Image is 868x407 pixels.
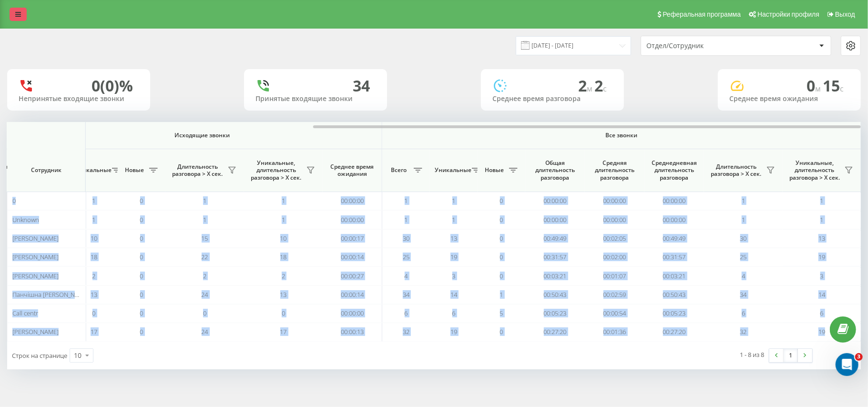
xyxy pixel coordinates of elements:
[452,309,456,317] span: 6
[12,327,59,336] span: [PERSON_NAME]
[840,83,844,94] span: c
[818,327,825,336] span: 19
[282,196,285,205] span: 1
[45,132,360,139] span: Исходящие звонки
[403,253,409,261] span: 25
[12,351,67,360] span: Строк на странице
[452,196,456,205] span: 1
[403,327,409,336] span: 32
[405,309,408,317] span: 6
[140,327,143,336] span: 0
[742,196,745,205] span: 1
[740,327,747,336] span: 32
[500,309,503,317] span: 5
[644,192,704,210] td: 00:00:00
[815,83,823,94] span: м
[644,229,704,248] td: 00:49:49
[644,323,704,341] td: 00:27:20
[403,234,409,243] span: 30
[170,163,225,178] span: Длительность разговора > Х сек.
[12,196,16,205] span: 0
[742,215,745,224] span: 1
[140,253,143,261] span: 0
[450,234,457,243] span: 13
[784,349,798,362] a: 1
[282,215,285,224] span: 1
[140,272,143,280] span: 0
[140,309,143,317] span: 0
[140,290,143,299] span: 0
[820,196,824,205] span: 1
[500,327,503,336] span: 0
[91,253,97,261] span: 18
[92,272,96,280] span: 2
[644,210,704,229] td: 00:00:00
[75,166,109,174] span: Уникальные
[836,353,858,376] iframe: Intercom live chat
[818,234,825,243] span: 13
[202,253,208,261] span: 22
[280,234,287,243] span: 10
[644,248,704,266] td: 00:31:57
[585,266,644,285] td: 00:01:07
[282,309,285,317] span: 0
[15,166,77,174] span: Сотрудник
[646,42,760,50] div: Отдел/Сотрудник
[280,253,287,261] span: 18
[203,215,206,224] span: 1
[818,290,825,299] span: 14
[12,253,59,261] span: [PERSON_NAME]
[818,253,825,261] span: 19
[435,166,469,174] span: Уникальные
[740,290,747,299] span: 34
[450,327,457,336] span: 19
[330,163,375,178] span: Среднее время ожидания
[525,192,585,210] td: 00:00:00
[500,234,503,243] span: 0
[12,272,59,280] span: [PERSON_NAME]
[323,285,382,304] td: 00:00:14
[807,75,823,96] span: 0
[280,327,287,336] span: 17
[787,159,842,182] span: Уникальные, длительность разговора > Х сек.
[353,77,370,95] div: 34
[652,159,697,182] span: Среднедневная длительность разговора
[12,234,59,243] span: [PERSON_NAME]
[585,304,644,323] td: 00:00:54
[12,290,89,299] span: Панчішна [PERSON_NAME]
[19,95,139,103] div: Непринятые входящие звонки
[323,248,382,266] td: 00:00:14
[500,253,503,261] span: 0
[323,229,382,248] td: 00:00:17
[405,272,408,280] span: 4
[387,166,411,174] span: Всего
[452,215,456,224] span: 1
[820,272,824,280] span: 3
[410,132,833,139] span: Все звонки
[323,192,382,210] td: 00:00:00
[500,215,503,224] span: 0
[282,272,285,280] span: 2
[592,159,637,182] span: Средняя длительность разговора
[587,83,594,94] span: м
[740,253,747,261] span: 25
[12,215,39,224] span: Unknown
[644,304,704,323] td: 00:05:23
[525,210,585,229] td: 00:00:00
[202,234,208,243] span: 15
[203,309,206,317] span: 0
[323,266,382,285] td: 00:00:27
[450,253,457,261] span: 19
[820,309,824,317] span: 6
[140,234,143,243] span: 0
[91,290,97,299] span: 13
[92,309,96,317] span: 0
[500,196,503,205] span: 0
[740,234,747,243] span: 30
[525,285,585,304] td: 00:50:43
[123,166,146,174] span: Новые
[525,229,585,248] td: 00:49:49
[578,75,594,96] span: 2
[757,10,819,18] span: Настройки профиля
[525,323,585,341] td: 00:27:20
